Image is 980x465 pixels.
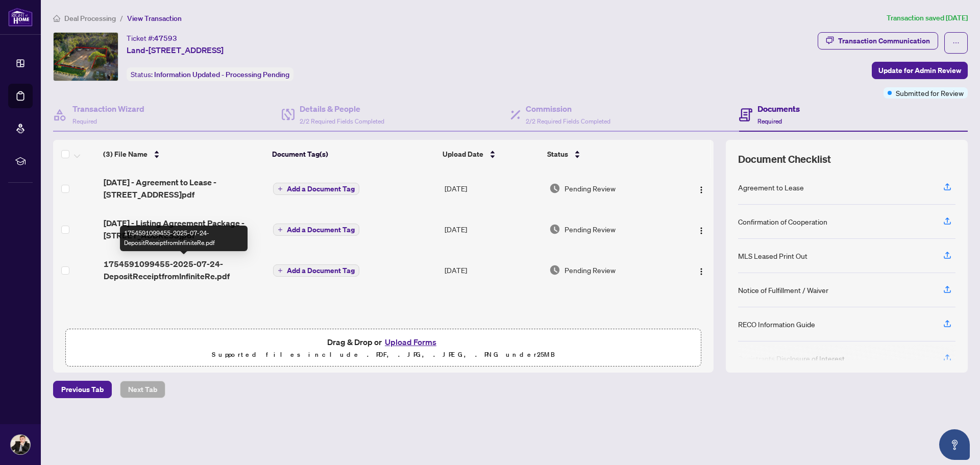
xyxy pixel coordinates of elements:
span: (3) File Name [103,149,148,160]
article: Transaction saved [DATE] [887,12,968,24]
button: Add a Document Tag [273,264,359,277]
div: Notice of Fulfillment / Waiver [738,284,828,296]
span: 47593 [154,34,177,43]
img: Logo [697,267,705,276]
span: Previous Tab [61,381,104,398]
th: (3) File Name [99,140,268,168]
img: Logo [697,227,705,235]
span: plus [278,268,283,273]
th: Upload Date [438,140,543,168]
span: plus [278,227,283,232]
button: Logo [693,221,709,237]
span: Drag & Drop or [327,335,439,349]
span: Information Updated - Processing Pending [154,70,289,79]
button: Open asap [939,429,970,460]
button: Logo [693,262,709,278]
span: home [53,15,60,22]
span: Pending Review [565,183,616,194]
span: Add a Document Tag [287,185,355,192]
td: [DATE] [440,250,546,290]
div: RECO Information Guide [738,319,815,330]
img: logo [8,8,33,27]
button: Add a Document Tag [273,224,359,236]
img: Document Status [549,264,560,276]
h4: Details & People [300,103,384,115]
span: [DATE] - Agreement to Lease - [STREET_ADDRESS]pdf [104,176,265,201]
span: Update for Admin Review [878,62,961,79]
span: View Transaction [127,14,182,23]
h4: Transaction Wizard [72,103,144,115]
span: plus [278,186,283,191]
span: Drag & Drop orUpload FormsSupported files include .PDF, .JPG, .JPEG, .PNG under25MB [66,329,701,367]
div: Ticket #: [127,32,177,44]
span: ellipsis [952,39,960,46]
div: Transaction Communication [838,33,930,49]
button: Previous Tab [53,381,112,398]
span: Submitted for Review [896,87,964,99]
span: 1754591099455-2025-07-24-DepositReceiptfromInfiniteRe.pdf [104,258,265,282]
h4: Documents [757,103,800,115]
p: Supported files include .PDF, .JPG, .JPEG, .PNG under 25 MB [72,349,695,361]
div: 1754591099455-2025-07-24-DepositReceiptfromInfiniteRe.pdf [120,226,248,251]
span: Required [72,117,97,125]
span: Status [547,149,568,160]
img: Document Status [549,224,560,235]
button: Add a Document Tag [273,183,359,195]
span: Deal Processing [64,14,116,23]
span: Land-[STREET_ADDRESS] [127,44,224,56]
span: Document Checklist [738,152,831,166]
button: Upload Forms [382,335,439,349]
span: Pending Review [565,224,616,235]
span: Add a Document Tag [287,267,355,274]
img: Logo [697,186,705,194]
li: / [120,12,123,24]
span: Required [757,117,782,125]
th: Status [543,140,674,168]
img: IMG-N12090633_1.jpg [54,33,118,81]
span: 2/2 Required Fields Completed [300,117,384,125]
div: Confirmation of Cooperation [738,216,827,227]
h4: Commission [526,103,610,115]
button: Transaction Communication [818,32,938,50]
span: 2/2 Required Fields Completed [526,117,610,125]
span: Add a Document Tag [287,226,355,233]
img: Document Status [549,183,560,194]
div: Status: [127,67,293,81]
img: Profile Icon [11,435,30,454]
button: Logo [693,180,709,197]
span: [DATE] - Listing Agreement Package - [STREET_ADDRESS]pdf [104,217,265,241]
span: Upload Date [443,149,483,160]
th: Document Tag(s) [268,140,438,168]
div: MLS Leased Print Out [738,250,807,261]
button: Next Tab [120,381,165,398]
button: Add a Document Tag [273,182,359,195]
div: Agreement to Lease [738,182,804,193]
td: [DATE] [440,168,546,209]
td: [DATE] [440,209,546,250]
button: Update for Admin Review [872,62,968,79]
span: Pending Review [565,264,616,276]
button: Add a Document Tag [273,264,359,277]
